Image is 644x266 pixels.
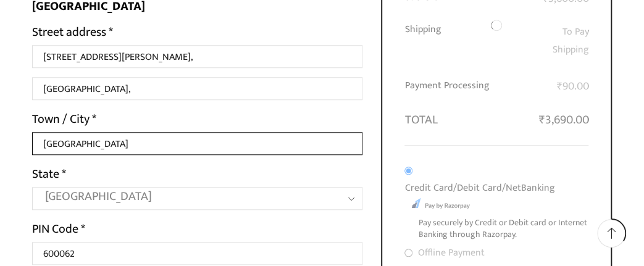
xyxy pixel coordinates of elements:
[32,109,96,129] label: Town / City
[32,164,66,184] label: State
[32,22,113,42] label: Street address
[32,45,363,68] input: House number and street name
[404,103,519,130] th: Total
[32,77,363,100] input: Apartment, suite, unit, etc. (optional)
[32,187,363,210] span: State
[45,188,327,205] span: Tamil Nadu
[32,219,85,239] label: PIN Code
